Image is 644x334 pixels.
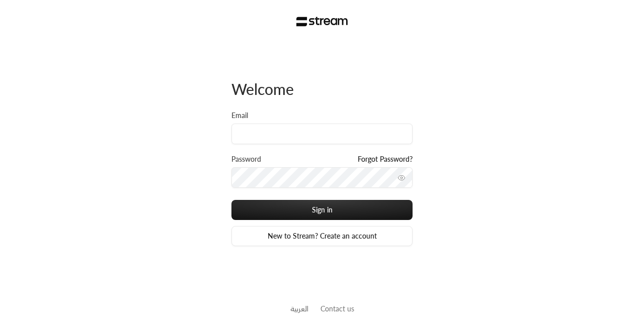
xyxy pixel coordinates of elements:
span: Welcome [231,80,294,98]
a: Forgot Password? [358,154,413,164]
button: toggle password visibility [393,170,410,186]
button: Sign in [231,200,413,220]
label: Email [231,110,248,121]
a: Contact us [320,304,354,313]
button: Contact us [320,303,354,314]
a: New to Stream? Create an account [231,226,413,246]
a: العربية [290,299,308,318]
img: Stream Logo [296,17,348,27]
label: Password [231,154,261,164]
